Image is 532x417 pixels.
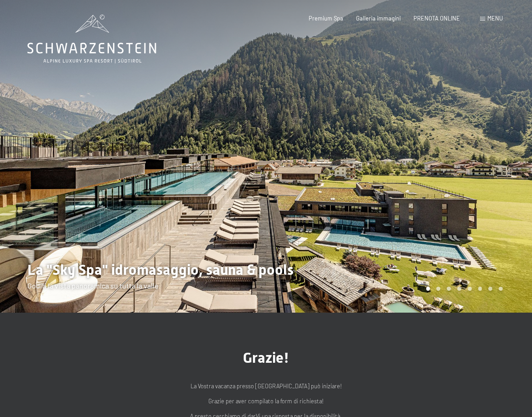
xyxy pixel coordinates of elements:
[356,15,401,22] a: Galleria immagini
[309,15,343,22] a: Premium Spa
[423,287,503,291] div: Carousel Pagination
[243,349,289,366] span: Grazie!
[487,15,503,22] span: Menu
[447,287,451,291] div: Carousel Page 3
[436,287,440,291] div: Carousel Page 2
[426,287,430,291] div: Carousel Page 1 (Current Slide)
[84,396,449,406] p: Grazie per aver compilato la form di richiesta!
[457,287,461,291] div: Carousel Page 4
[413,15,460,22] a: PRENOTA ONLINE
[468,287,472,291] div: Carousel Page 5
[478,287,482,291] div: Carousel Page 6
[499,287,503,291] div: Carousel Page 8
[84,381,449,391] p: La Vostra vacanza presso [GEOGRAPHIC_DATA] può iniziare!
[488,287,492,291] div: Carousel Page 7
